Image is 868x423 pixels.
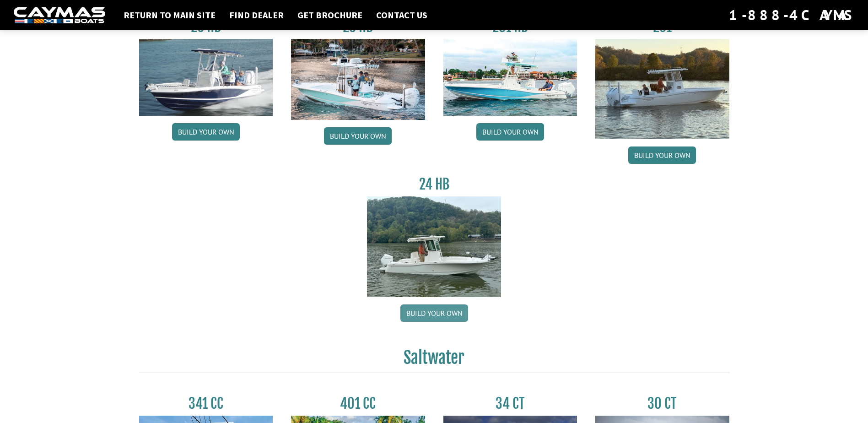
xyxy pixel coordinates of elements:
[139,395,273,412] h3: 341 CC
[595,39,729,139] img: 291_Thumbnail.jpg
[139,39,273,116] img: 26_new_photo_resized.jpg
[628,146,696,164] a: Build your own
[443,395,577,412] h3: 34 CT
[372,9,432,21] a: Contact Us
[476,123,544,141] a: Build your own
[225,9,288,21] a: Find Dealer
[443,39,577,116] img: 28-hb-twin.jpg
[367,196,501,297] img: 24_HB_thumbnail.jpg
[729,5,854,25] div: 1-888-4CAYMAS
[293,9,367,21] a: Get Brochure
[367,176,501,193] h3: 24 HB
[119,9,220,21] a: Return to main site
[400,304,468,322] a: Build your own
[595,395,729,412] h3: 30 CT
[324,127,392,145] a: Build your own
[291,395,425,412] h3: 401 CC
[139,347,729,373] h2: Saltwater
[14,7,105,24] img: white-logo-c9c8dbefe5ff5ceceb0f0178aa75bf4bb51f6bca0971e226c86eb53dfe498488.png
[291,39,425,120] img: 28_hb_thumbnail_for_caymas_connect.jpg
[172,123,240,141] a: Build your own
